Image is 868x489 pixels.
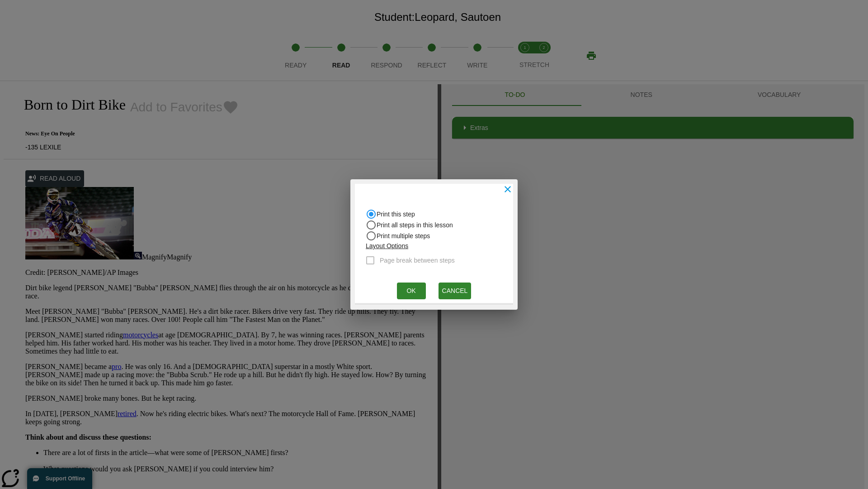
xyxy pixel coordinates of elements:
[380,256,455,265] span: Page break between steps
[377,210,415,219] span: Print this step
[377,231,430,241] span: Print multiple steps
[439,283,472,299] button: Cancel
[397,283,426,299] button: Ok, Will open in new browser window or tab
[377,221,453,230] span: Print all steps in this lesson
[366,241,462,251] p: Layout Options
[498,179,518,199] button: close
